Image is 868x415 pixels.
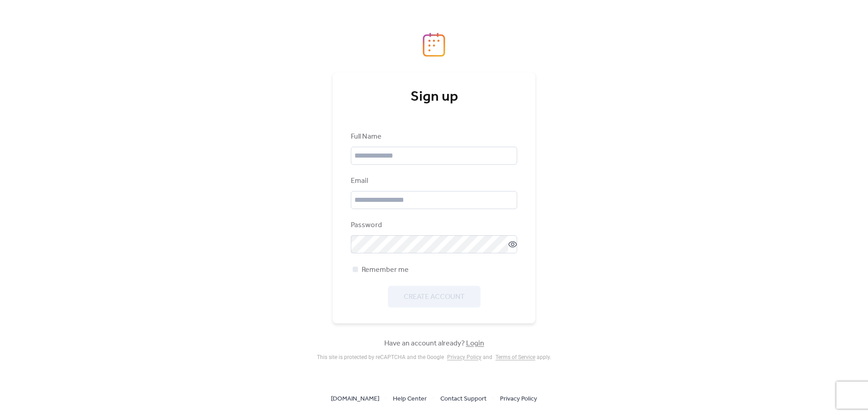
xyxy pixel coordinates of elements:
span: Have an account already? [384,338,484,349]
span: Contact Support [440,394,486,405]
a: Help Center [393,393,427,404]
div: Password [351,220,515,231]
div: Sign up [351,88,517,106]
a: Privacy Policy [500,393,537,404]
a: Contact Support [440,393,486,404]
a: Terms of Service [495,354,535,360]
a: Privacy Policy [447,354,481,360]
a: [DOMAIN_NAME] [331,393,379,404]
div: This site is protected by reCAPTCHA and the Google and apply . [317,354,551,360]
span: Help Center [393,394,427,405]
a: Login [466,336,484,350]
div: Email [351,176,515,187]
span: Privacy Policy [500,394,537,405]
span: Remember me [362,265,409,275]
span: [DOMAIN_NAME] [331,394,379,405]
div: Full Name [351,131,515,142]
img: logo [423,33,445,57]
